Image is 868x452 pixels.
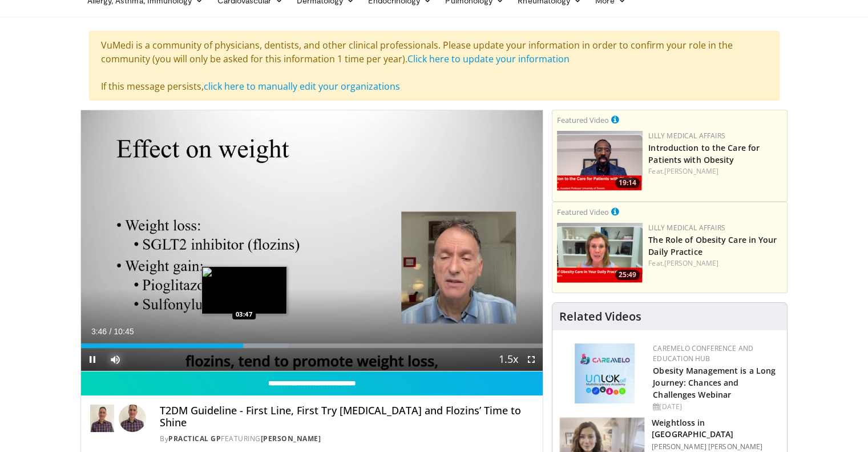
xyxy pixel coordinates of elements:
[653,365,776,400] a: Obesity Management is a Long Journey: Chances and Challenges Webinar
[648,166,782,177] div: Feat.
[557,131,643,191] a: 19:14
[557,223,643,283] a: 25:49
[648,131,725,141] a: Lilly Medical Affairs
[110,327,112,336] span: /
[520,348,543,371] button: Fullscreen
[664,258,718,268] a: [PERSON_NAME]
[557,207,609,217] small: Featured Video
[81,348,104,371] button: Pause
[615,178,640,188] span: 19:14
[648,258,782,269] div: Feat.
[89,31,780,101] div: VuMedi is a community of physicians, dentists, and other clinical professionals. Please update yo...
[119,405,146,432] img: Avatar
[648,234,777,257] a: The Role of Obesity Care in Your Daily Practice
[90,405,114,432] img: Practical GP
[664,166,718,176] a: [PERSON_NAME]
[204,80,400,93] a: click here to manually edit your organizations
[559,310,641,323] h4: Related Videos
[648,223,725,233] a: Lilly Medical Affairs
[653,402,778,412] div: [DATE]
[160,405,534,429] h4: T2DM Guideline - First Line, First Try [MEDICAL_DATA] and Flozins’ Time to Shine
[104,348,127,371] button: Mute
[557,131,643,191] img: acc2e291-ced4-4dd5-b17b-d06994da28f3.png.150x105_q85_crop-smart_upscale.png
[407,53,570,65] a: Click here to update your information
[201,266,287,314] img: image.jpeg
[653,343,753,363] a: CaReMeLO Conference and Education Hub
[91,327,107,336] span: 3:46
[497,348,520,371] button: Playback Rate
[168,434,221,443] a: Practical GP
[81,110,543,371] video-js: Video Player
[575,343,635,403] img: 45df64a9-a6de-482c-8a90-ada250f7980c.png.150x105_q85_autocrop_double_scale_upscale_version-0.2.jpg
[81,343,543,348] div: Progress Bar
[260,434,321,443] a: [PERSON_NAME]
[557,223,643,283] img: e1208b6b-349f-4914-9dd7-f97803bdbf1d.png.150x105_q85_crop-smart_upscale.png
[557,115,609,125] small: Featured Video
[114,327,134,336] span: 10:45
[615,270,640,280] span: 25:49
[648,142,760,165] a: Introduction to the Care for Patients with Obesity
[160,434,534,444] div: By FEATURING
[652,442,780,451] p: [PERSON_NAME] [PERSON_NAME]
[652,417,780,440] h3: Weightloss in [GEOGRAPHIC_DATA]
